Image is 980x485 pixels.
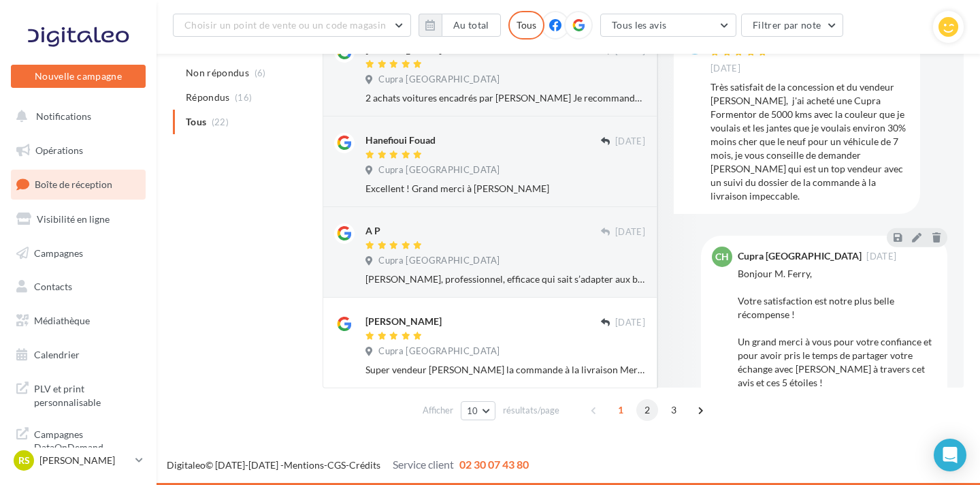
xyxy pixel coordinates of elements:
button: Au total [419,14,501,37]
a: Campagnes [8,239,148,268]
a: Digitaleo [167,459,206,471]
span: [DATE] [615,136,645,148]
span: Opérations [35,144,83,156]
span: (16) [235,92,252,103]
span: Service client [393,458,454,471]
button: Au total [442,14,501,37]
span: Cupra [GEOGRAPHIC_DATA] [378,345,500,358]
span: [DATE] [615,317,645,329]
div: Open Intercom Messenger [934,439,966,471]
a: Calendrier [8,341,148,369]
div: Très satisfait de la concession et du vendeur [PERSON_NAME], j'ai acheté une Cupra Formentor de 5... [710,80,909,203]
span: Médiathèque [34,315,90,326]
span: Campagnes [34,247,83,258]
a: Crédits [349,459,380,471]
span: Cupra [GEOGRAPHIC_DATA] [378,255,500,267]
button: Choisir un point de vente ou un code magasin [173,14,411,37]
a: Opérations [8,136,148,165]
button: Nouvelle campagne [11,65,146,88]
span: Répondus [186,91,230,104]
a: RS [PERSON_NAME] [11,448,146,473]
span: RS [18,454,30,467]
span: Afficher [423,404,453,417]
div: Tous [508,11,544,40]
span: Campagnes DataOnDemand [34,425,140,454]
span: 10 [467,405,478,416]
a: PLV et print personnalisable [8,374,148,414]
span: Contacts [34,281,72,292]
button: Notifications [8,102,143,131]
div: Cupra [GEOGRAPHIC_DATA] [738,251,862,261]
div: A P [365,224,380,238]
div: Bonjour M. Ferry, Votre satisfaction est notre plus belle récompense ! Un grand merci à vous pour... [738,267,936,458]
span: résultats/page [503,404,559,417]
div: [PERSON_NAME] [365,315,442,328]
a: Visibilité en ligne [8,205,148,234]
span: [DATE] [866,252,896,261]
span: 3 [663,399,685,421]
div: [PERSON_NAME], professionnel, efficace qui sait s’adapter aux besoins ! On recommande les yeux fe... [365,272,645,286]
div: Hanefioui Fouad [365,134,436,147]
span: 2 [636,399,658,421]
a: Médiathèque [8,307,148,335]
span: © [DATE]-[DATE] - - - [167,459,529,471]
span: Choisir un point de vente ou un code magasin [184,19,386,31]
span: Cupra [GEOGRAPHIC_DATA] [378,164,500,176]
span: [DATE] [615,226,645,238]
div: Excellent ! Grand merci à [PERSON_NAME] [365,182,645,195]
span: Notifications [36,110,91,122]
a: CGS [327,459,346,471]
span: Visibilité en ligne [37,213,110,225]
span: [DATE] [710,63,740,75]
button: Tous les avis [600,14,736,37]
div: 2 achats voitures encadrés par [PERSON_NAME] Je recommande a 100% [365,91,645,105]
span: (6) [255,67,266,78]
span: Tous les avis [612,19,667,31]
a: Campagnes DataOnDemand [8,420,148,460]
span: CH [715,250,729,264]
button: 10 [461,401,495,420]
span: Cupra [GEOGRAPHIC_DATA] [378,74,500,86]
a: Boîte de réception [8,170,148,199]
a: Mentions [284,459,324,471]
a: Contacts [8,272,148,301]
span: 02 30 07 43 80 [459,458,529,471]
p: [PERSON_NAME] [39,454,130,467]
span: PLV et print personnalisable [34,379,140,409]
span: 1 [610,399,632,421]
span: Calendrier [34,349,80,360]
span: Non répondus [186,66,249,80]
button: Filtrer par note [741,14,844,37]
div: Super vendeur [PERSON_NAME] la commande à la livraison Merci à tte l’équipe Achat d’un formentor ... [365,363,645,377]
span: Boîte de réception [35,178,112,190]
